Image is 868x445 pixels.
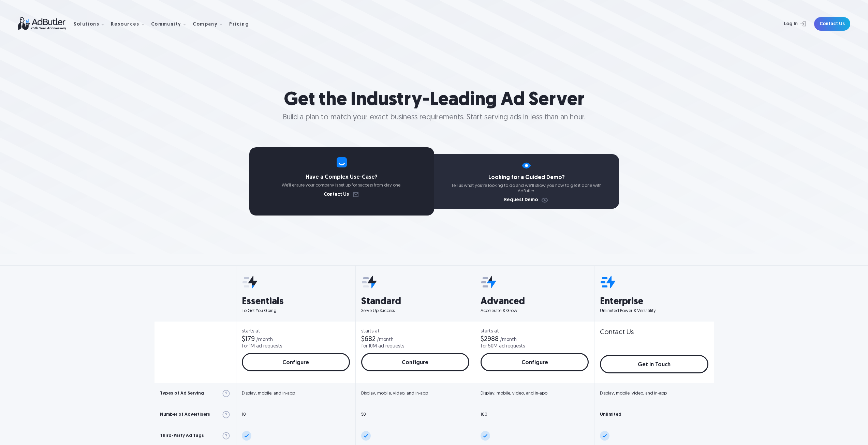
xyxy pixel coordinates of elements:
a: Configure [361,353,469,371]
a: Request Demo [504,198,549,203]
div: Company [193,22,218,27]
div: starts at [242,329,350,334]
div: /month [377,338,394,342]
div: for 50M ad requests [481,344,525,349]
h4: Have a Complex Use-Case? [249,175,434,180]
div: Community [151,13,192,35]
div: Solutions [74,22,100,27]
h3: Advanced [481,297,589,307]
a: Pricing [229,21,254,27]
a: Configure [481,353,589,371]
div: Display, mobile, and in-app [242,391,295,396]
div: Third-Party Ad Tags [160,433,204,438]
a: Log In [766,17,810,31]
div: Contact Us [600,329,634,336]
div: $179 [242,336,255,343]
div: 100 [481,412,487,417]
div: Display, mobile, video, and in-app [361,391,428,396]
p: Tell us what you're looking to do and we'll show you how to get it done with AdButler. [434,183,619,194]
div: 50 [361,412,366,417]
div: /month [500,338,517,342]
p: Accelerate & Grow [481,308,589,314]
div: 10 [242,412,246,417]
p: We’ll ensure your company is set up for success from day one. [249,183,434,188]
div: Number of Advertisers [160,412,210,417]
h4: Looking for a Guided Demo? [434,175,619,180]
div: Community [151,22,181,27]
div: Display, mobile, video, and in-app [600,391,667,396]
div: Types of Ad Serving [160,391,204,396]
div: Solutions [74,13,110,35]
p: To Get You Going [242,308,350,314]
div: Company [193,13,228,35]
div: starts at [361,329,469,334]
p: Unlimited Power & Versatility [600,308,708,314]
h3: Essentials [242,297,350,307]
div: starts at [481,329,589,334]
div: Resources [111,22,139,27]
div: /month [256,338,273,342]
div: $2988 [481,336,499,343]
div: Display, mobile, video, and in-app [481,391,547,396]
a: Get in Touch [600,355,708,373]
a: Contact Us [814,17,850,31]
div: Resources [111,13,150,35]
div: $682 [361,336,376,343]
a: Configure [242,353,350,371]
div: Unlimited [600,412,621,417]
a: Contact Us [324,192,360,197]
h3: Standard [361,297,469,307]
div: for 10M ad requests [361,344,404,349]
h3: Enterprise [600,297,708,307]
div: for 1M ad requests [242,344,282,349]
div: Pricing [229,22,249,27]
p: Serve Up Success [361,308,469,314]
